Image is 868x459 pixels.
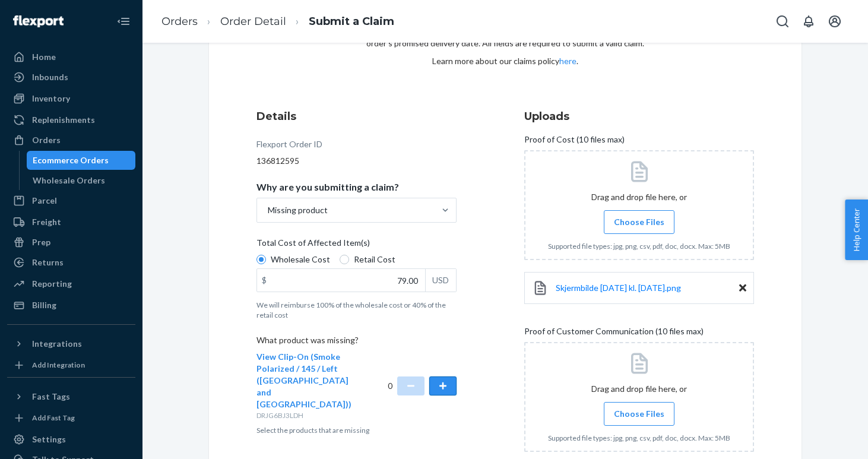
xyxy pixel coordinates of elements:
img: Flexport logo [13,15,64,27]
h3: Details [256,109,457,124]
a: Parcel [7,191,135,210]
span: Choose Files [614,216,664,228]
div: Flexport Order ID [256,138,322,155]
div: 0 [388,351,457,420]
h3: Uploads [524,109,754,124]
a: Submit a Claim [309,15,394,28]
ol: breadcrumbs [152,4,404,39]
span: Wholesale Cost [271,254,330,265]
div: Wholesale Orders [33,175,105,186]
input: Wholesale Cost [256,255,266,264]
div: Settings [32,433,66,445]
span: Proof of Customer Communication (10 files max) [524,325,704,342]
div: Parcel [32,195,57,207]
input: Retail Cost [340,255,349,264]
div: $ [257,269,271,292]
div: Ecommerce Orders [33,154,109,166]
button: Integrations [7,334,135,353]
a: here [559,56,576,66]
a: Ecommerce Orders [27,151,136,170]
button: Fast Tags [7,387,135,406]
div: Replenishments [32,114,95,126]
span: Proof of Cost (10 files max) [524,134,625,150]
div: Orders [32,134,61,146]
p: What product was missing? [256,334,457,351]
div: Missing product [268,204,328,216]
a: Inbounds [7,68,135,87]
input: $USD [257,269,425,292]
input: Why are you submitting a claim?Missing product [267,204,268,216]
button: Open Search Box [771,10,794,33]
span: Choose Files [614,408,664,420]
div: Integrations [32,338,82,350]
a: Replenishments [7,110,135,129]
span: Total Cost of Affected Item(s) [256,237,370,254]
div: Inbounds [32,71,68,83]
p: We will reimburse 100% of the wholesale cost or 40% of the retail cost [256,300,457,320]
div: Fast Tags [32,391,70,403]
button: Open notifications [797,10,821,33]
div: Returns [32,257,64,268]
span: Skjermbilde [DATE] kl. [DATE].png [556,283,681,293]
button: Open account menu [823,10,847,33]
div: 136812595 [256,155,457,167]
a: Skjermbilde [DATE] kl. [DATE].png [556,282,681,294]
p: Select the products that are missing [256,425,457,435]
a: Orders [161,15,198,28]
a: Settings [7,430,135,449]
button: Close Navigation [112,10,135,33]
div: USD [425,269,456,292]
div: Add Integration [32,360,85,370]
a: Inventory [7,89,135,108]
a: Orders [7,131,135,150]
div: Freight [32,216,61,228]
div: Billing [32,299,56,311]
div: Home [32,51,56,63]
div: Inventory [32,93,70,105]
a: Home [7,48,135,67]
p: DRJG6BJ3LDH [256,410,357,420]
a: Add Integration [7,358,135,372]
a: Returns [7,253,135,272]
span: View Clip-On (Smoke Polarized / 145 / Left ([GEOGRAPHIC_DATA] and [GEOGRAPHIC_DATA])) [256,352,351,409]
div: Reporting [32,278,72,290]
a: Reporting [7,274,135,293]
a: Wholesale Orders [27,171,136,190]
span: Retail Cost [354,254,395,265]
a: Add Fast Tag [7,411,135,425]
a: Order Detail [220,15,286,28]
button: Help Center [845,200,868,260]
div: Add Fast Tag [32,413,75,423]
p: Why are you submitting a claim? [256,181,399,193]
p: Learn more about our claims policy . [342,55,669,67]
a: Billing [7,296,135,315]
div: Prep [32,236,50,248]
a: Freight [7,213,135,232]
a: Prep [7,233,135,252]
